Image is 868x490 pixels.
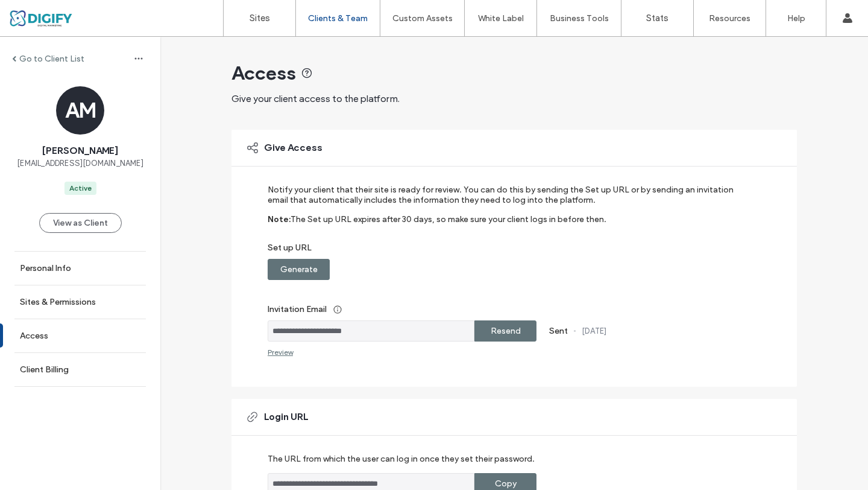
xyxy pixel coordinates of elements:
[39,213,122,233] button: View as Client
[646,13,668,24] label: Stats
[17,157,143,170] span: [EMAIL_ADDRESS][DOMAIN_NAME]
[291,214,606,243] label: The Set up URL expires after 30 days, so make sure your client logs in before then.
[20,364,69,375] label: Client Billing
[20,331,48,341] label: Access
[20,263,71,273] label: Personal Info
[491,320,521,342] label: Resend
[268,348,293,357] div: Preview
[264,410,308,424] span: Login URL
[392,13,453,24] label: Custom Assets
[268,243,744,259] label: Set up URL
[268,185,744,214] label: Notify your client that their site is ready for review. You can do this by sending the Set up URL...
[308,13,368,24] label: Clients & Team
[56,86,104,135] div: AM
[264,141,322,154] span: Give Access
[582,326,606,336] label: [DATE]
[268,298,744,320] label: Invitation Email
[550,13,609,24] label: Business Tools
[69,183,92,194] div: Active
[549,326,568,336] label: Sent
[280,258,318,281] label: Generate
[250,13,270,24] label: Sites
[42,144,118,157] span: [PERSON_NAME]
[787,13,805,24] label: Help
[709,13,750,24] label: Resources
[268,214,291,243] label: Note:
[231,93,400,104] span: Give your client access to the platform.
[268,454,535,473] label: The URL from which the user can log in once they set their password.
[20,297,96,307] label: Sites & Permissions
[478,13,524,24] label: White Label
[19,54,84,64] label: Go to Client List
[231,61,296,85] span: Access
